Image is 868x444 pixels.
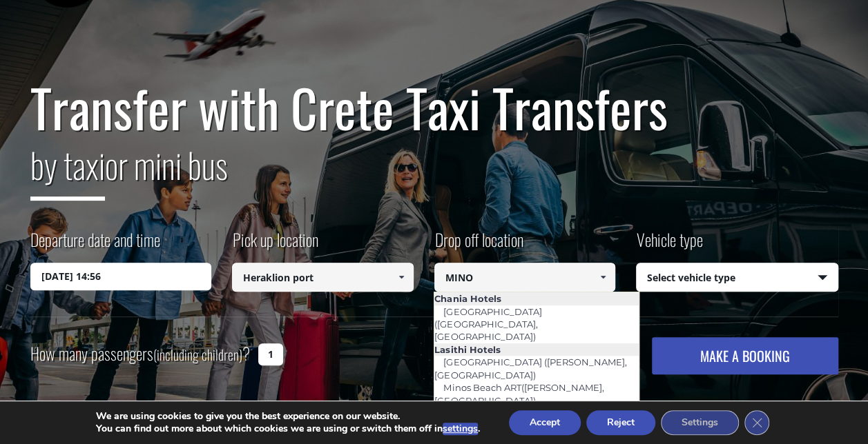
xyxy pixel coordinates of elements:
[434,228,523,263] label: Drop off location
[153,344,242,365] small: (including children)
[637,263,838,292] span: Select vehicle type
[661,410,739,435] button: Settings
[232,263,414,292] input: Select pickup location
[30,139,105,201] span: by taxi
[30,137,838,211] h2: or mini bus
[96,410,480,423] p: We are using cookies to give you the best experience on our website.
[586,410,655,435] button: Reject
[30,228,160,263] label: Departure date and time
[744,410,769,435] button: Close GDPR Cookie Banner
[434,352,626,384] a: [GEOGRAPHIC_DATA] ([PERSON_NAME], [GEOGRAPHIC_DATA])
[509,410,581,435] button: Accept
[636,228,703,263] label: Vehicle type
[30,79,838,137] h1: Transfer with Crete Taxi Transfers
[434,343,639,356] li: Lasithi Hotels
[434,263,616,292] input: Select drop-off location
[652,337,838,374] button: MAKE A BOOKING
[30,337,250,371] label: How many passengers ?
[232,228,318,263] label: Pick up location
[592,263,615,292] a: Show All Items
[96,423,480,435] p: You can find out more about which cookies we are using or switch them off in .
[389,263,412,292] a: Show All Items
[434,378,604,410] a: Minos Beach ART([PERSON_NAME], [GEOGRAPHIC_DATA])
[443,423,478,435] button: settings
[434,292,639,305] li: Chania Hotels
[434,302,544,347] a: [GEOGRAPHIC_DATA] ([GEOGRAPHIC_DATA], [GEOGRAPHIC_DATA])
